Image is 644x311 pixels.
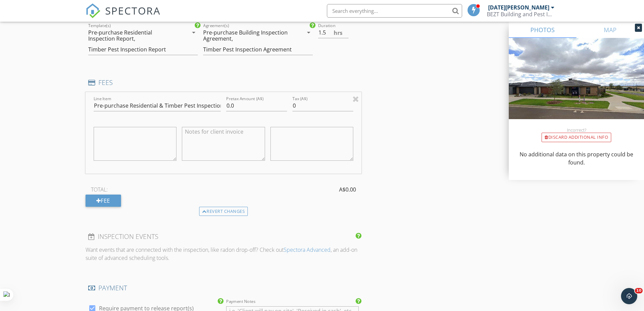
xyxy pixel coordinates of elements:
img: The Best Home Inspection Software - Spectora [86,3,100,18]
div: Pre-purchase Residential Inspection Report, [88,29,178,42]
i: arrow_drop_down [190,28,198,37]
span: A$0.00 [339,185,356,194]
div: Timber Pest Inspection Report [88,46,166,52]
div: Timber Pest Inspection Agreement [203,46,292,52]
a: PHOTOS [509,22,576,38]
a: SPECTORA [86,9,161,23]
div: [DATE][PERSON_NAME] [488,4,549,11]
input: 0.0 [318,27,349,38]
div: Discard Additional info [542,133,611,142]
span: TOTAL: [91,185,108,194]
h4: PAYMENT [88,284,359,292]
div: Revert changes [199,207,248,216]
div: BEZT Building and Pest Inspections Victoria [487,11,554,18]
h4: FEES [88,78,359,87]
iframe: Intercom live chat [621,288,637,304]
span: 10 [635,288,643,293]
div: Incorrect? [509,127,644,133]
div: Pre-purchase Building Inspection Agreement, [203,29,293,42]
p: Want events that are connected with the inspection, like radon drop-off? Check out , an add-on su... [86,246,362,262]
div: Fee [86,195,121,207]
input: Search everything... [327,4,462,18]
a: Spectora Advanced [284,246,331,253]
span: SPECTORA [105,3,161,18]
img: streetview [509,38,644,135]
i: arrow_drop_down [305,28,313,37]
a: MAP [576,22,644,38]
h4: INSPECTION EVENTS [88,232,359,241]
span: hrs [334,30,342,36]
p: No additional data on this property could be found. [517,150,636,166]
